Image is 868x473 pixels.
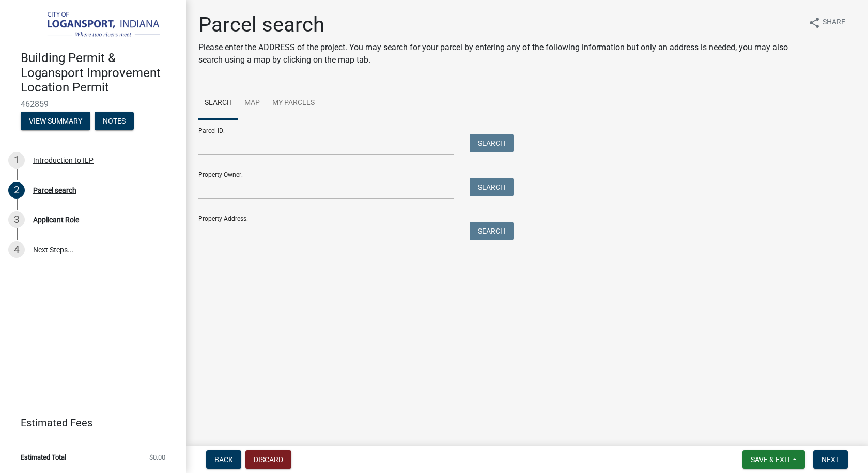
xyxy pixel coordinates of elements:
[808,17,820,29] i: share
[8,413,169,433] a: Estimated Fees
[21,99,165,109] span: 462859
[470,178,514,196] button: Search
[8,211,25,228] div: 3
[822,455,840,464] span: Next
[198,41,800,66] p: Please enter the ADDRESS of the project. You may search for your parcel by entering any of the fo...
[21,11,169,40] img: City of Logansport, Indiana
[238,87,266,120] a: Map
[33,216,79,223] div: Applicant Role
[95,112,134,130] button: Notes
[742,450,805,469] button: Save & Exit
[95,117,134,126] wm-modal-confirm: Notes
[21,454,66,461] span: Estimated Total
[198,12,800,37] h1: Parcel search
[8,152,25,169] div: 1
[470,222,514,240] button: Search
[21,117,90,126] wm-modal-confirm: Summary
[149,454,165,461] span: $0.00
[245,450,291,469] button: Discard
[470,134,514,152] button: Search
[813,450,848,469] button: Next
[33,157,94,164] div: Introduction to ILP
[751,455,791,464] span: Save & Exit
[21,51,178,95] h4: Building Permit & Logansport Improvement Location Permit
[266,87,321,120] a: My Parcels
[800,12,854,33] button: shareShare
[823,17,845,29] span: Share
[198,87,238,120] a: Search
[21,112,90,130] button: View Summary
[206,450,241,469] button: Back
[214,455,233,464] span: Back
[8,241,25,258] div: 4
[8,182,25,199] div: 2
[33,187,76,194] div: Parcel search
